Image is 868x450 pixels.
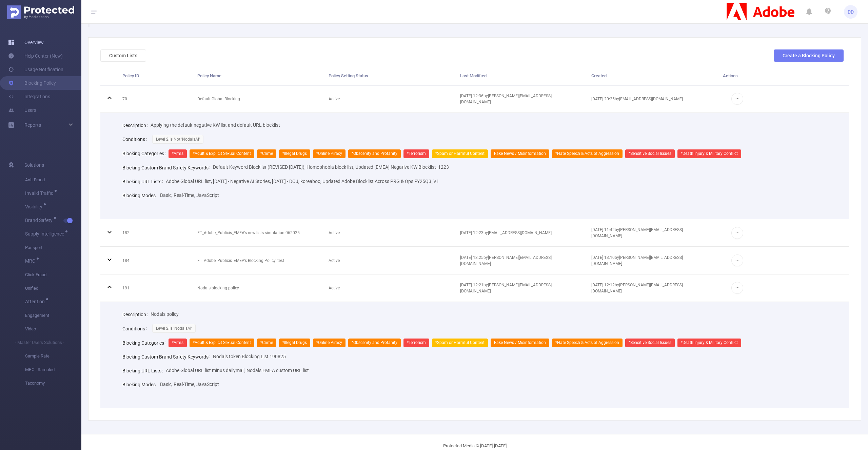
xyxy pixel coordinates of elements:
span: *Obscenity and Profanity [348,149,401,158]
label: Blocking Custom Brand Safety Keywords [122,165,213,170]
span: Adobe Global URL list minus dailymail, Nodals EMEA custom URL list [166,368,309,373]
button: Create a Blocking Policy [774,49,844,62]
span: *Adult & Explicit Sexual Content [190,339,254,347]
span: [DATE] 11:42 by [PERSON_NAME][EMAIL_ADDRESS][DOMAIN_NAME] [591,227,683,238]
a: Overview [8,36,44,49]
span: Invalid Traffic [25,191,56,196]
span: Created [591,73,607,78]
a: Help Center (New) [8,49,63,63]
span: Basic, Real-Time, JavaScript [160,382,219,387]
span: [DATE] 12:12 by [PERSON_NAME][EMAIL_ADDRESS][DOMAIN_NAME] [591,283,683,293]
span: Sample Rate [25,349,81,363]
span: Adobe Global URL list, [DATE] - Negative AI Stories, [DATE] - DOJ, koreaboo, Updated Adobe Blockl... [166,179,439,184]
span: *Obscenity and Profanity [348,339,401,347]
span: *Adult & Explicit Sexual Content [190,149,254,158]
span: Nodals policy [151,311,179,317]
span: *Online Piracy [313,149,346,158]
span: MRC - Sampled [25,363,81,376]
span: *Sensitive Social Issues [625,149,675,158]
a: Blocking Policy [8,76,56,90]
span: *Arms [169,149,187,158]
span: *Hate Speech & Acts of Aggression [552,149,623,158]
button: Custom Lists [100,49,146,62]
span: Nodals token Blocking List 190825 [213,354,286,359]
label: Conditions [122,137,150,142]
label: Conditions [122,326,150,331]
span: *Spam or Harmful Content [432,149,488,158]
span: *Illegal Drugs [279,339,310,347]
span: [DATE] 13:10 by [PERSON_NAME][EMAIL_ADDRESS][DOMAIN_NAME] [591,255,683,266]
span: Active [329,97,340,101]
a: Users [8,103,36,117]
span: [DATE] 12:21 by [PERSON_NAME][EMAIL_ADDRESS][DOMAIN_NAME] [460,283,552,293]
span: Fake News / Misinformation [491,149,549,158]
a: Integrations [8,90,50,103]
span: Reports [24,122,41,128]
span: Last Modified [460,73,487,78]
span: DD [848,5,854,19]
span: [DATE] 13:25 by [PERSON_NAME][EMAIL_ADDRESS][DOMAIN_NAME] [460,255,552,266]
span: *Spam or Harmful Content [432,339,488,347]
td: FT_Adobe_Publicis_EMEA's Blocking Policy_test [192,247,323,274]
span: Active [329,258,340,263]
td: Nodals blocking policy [192,274,323,302]
label: Blocking Modes [122,382,160,387]
td: 184 [117,247,192,274]
span: Unified [25,282,81,295]
span: Applying the default negative KW list and default URL blocklist [151,122,280,128]
span: *Terrorism [403,149,429,158]
td: FT_Adobe_Publicis_EMEA's new lists simulation 062025 [192,219,323,247]
span: *Sensitive Social Issues [625,339,675,347]
span: *Arms [169,339,187,347]
td: Default Global Blocking [192,85,323,113]
td: 191 [117,274,192,302]
span: Visibility [25,204,45,209]
button: icon: ellipsis [731,282,743,294]
span: Policy ID [122,73,139,78]
button: icon: ellipsis [731,227,743,239]
span: Solutions [24,158,44,172]
img: Protected Media [7,5,74,19]
span: Video [25,322,81,336]
span: *Terrorism [403,339,429,347]
a: Reports [24,118,41,132]
span: *Online Piracy [313,339,346,347]
span: *Death Injury & Military Conflict [677,149,741,158]
span: Active [329,230,340,235]
span: [DATE] 12:23 by [EMAIL_ADDRESS][DOMAIN_NAME] [460,230,552,235]
span: *Crime [257,149,276,158]
span: Anti-Fraud [25,173,81,187]
label: Blocking Custom Brand Safety Keywords [122,354,213,360]
span: Attention [25,299,47,304]
span: Fake News / Misinformation [491,339,549,347]
label: Description [122,123,151,128]
span: Policy Name [197,73,221,78]
span: *Death Injury & Military Conflict [677,339,741,347]
td: 182 [117,219,192,247]
button: icon: ellipsis [731,254,743,266]
button: icon: ellipsis [731,93,743,105]
label: Blocking URL Lists [122,179,166,184]
span: Brand Safety [25,218,55,223]
label: Blocking Categories [122,151,169,156]
label: Description [122,312,151,317]
label: Blocking Categories [122,340,169,346]
span: *Hate Speech & Acts of Aggression [552,339,623,347]
span: Policy Setting Status [329,73,368,78]
label: Blocking URL Lists [122,368,166,373]
span: Actions [723,73,738,78]
span: [DATE] 12:36 by [PERSON_NAME][EMAIL_ADDRESS][DOMAIN_NAME] [460,94,552,104]
span: Supply Intelligence [25,231,66,236]
span: Default Keyword Blocklist (REVISED [DATE]), Homophobia block list, Updated [EMEA] Negative KW Blo... [213,164,449,170]
span: *Illegal Drugs [279,149,310,158]
span: Taxonomy [25,376,81,390]
span: MRC [25,259,38,263]
span: Level 2 Is Not 'NodalsAi' [152,135,203,144]
span: Engagement [25,309,81,322]
span: Passport [25,241,81,254]
td: 70 [117,85,192,113]
span: Level 2 Is 'NodalsAi' [152,324,196,333]
span: *Crime [257,339,276,347]
span: Click Fraud [25,268,81,282]
a: Custom Lists [100,53,146,58]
